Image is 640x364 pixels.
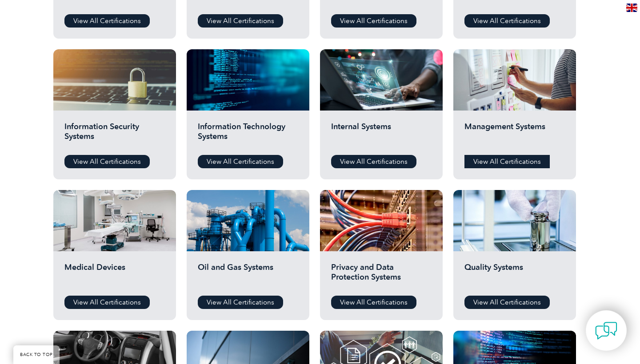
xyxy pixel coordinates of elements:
[198,14,283,28] a: View All Certifications
[64,14,150,28] a: View All Certifications
[198,296,283,309] a: View All Certifications
[464,122,565,148] h2: Management Systems
[331,122,432,148] h2: Internal Systems
[64,122,165,148] h2: Information Security Systems
[331,296,416,309] a: View All Certifications
[595,320,617,342] img: contact-chat.png
[198,262,298,289] h2: Oil and Gas Systems
[331,262,432,289] h2: Privacy and Data Protection Systems
[13,345,60,364] a: BACK TO TOP
[626,4,637,12] img: en
[464,296,550,309] a: View All Certifications
[331,14,416,28] a: View All Certifications
[198,122,298,148] h2: Information Technology Systems
[198,155,283,168] a: View All Certifications
[464,14,550,28] a: View All Certifications
[464,155,550,168] a: View All Certifications
[64,296,150,309] a: View All Certifications
[331,155,416,168] a: View All Certifications
[64,155,150,168] a: View All Certifications
[64,262,165,289] h2: Medical Devices
[464,262,565,289] h2: Quality Systems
